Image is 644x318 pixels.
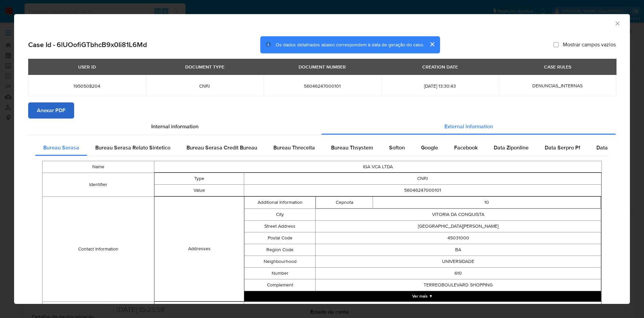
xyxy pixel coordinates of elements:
[316,279,601,291] td: TERREOBOULEVARD SHOPPING
[494,144,529,151] span: Data Ziponline
[151,123,199,130] span: Internal information
[553,42,559,47] input: Mostrar campos vazios
[389,83,491,89] span: [DATE] 13:30:43
[74,61,100,73] div: USER ID
[316,196,373,208] td: Cepnota
[14,14,630,304] div: closure-recommendation-modal
[316,267,601,279] td: 610
[244,291,601,301] button: Expand array
[596,144,632,151] span: Data Serpro Pj
[444,123,493,130] span: External information
[316,256,601,267] td: UNIVERSIDADE
[43,161,154,173] td: Name
[43,144,79,151] span: Bureau Serasa
[186,144,257,151] span: Bureau Serasa Credit Bureau
[244,244,316,256] td: Region Code
[36,83,138,89] span: 1950508204
[545,144,580,151] span: Data Serpro Pf
[35,140,609,156] div: Detailed external info
[373,196,601,208] td: 10
[43,173,154,196] td: Identifier
[244,209,316,220] td: City
[155,173,244,184] td: Type
[563,41,616,48] span: Mostrar campos vazios
[389,144,405,151] span: Softon
[331,144,373,151] span: Bureau Thsystem
[154,83,256,89] span: CNPJ
[244,302,601,313] td: Sociedade Empresária Limitada
[244,184,601,196] td: 56046247000101
[28,40,147,49] h2: Case Id - 6lUOofiGTbhcB9x0Ii81L6Md
[37,103,65,118] span: Anexar PDF
[244,173,601,184] td: CNPJ
[454,144,478,151] span: Facebook
[273,144,315,151] span: Bureau Threceita
[244,220,316,232] td: Street Address
[316,209,601,220] td: VITORIA DA CONQUISTA
[244,196,316,209] td: Additional Information
[532,82,583,89] span: DENUNCIAS_INTERNAS
[155,184,244,196] td: Value
[244,232,316,244] td: Postal Code
[540,61,575,73] div: CASE RULES
[43,196,154,302] td: Contact Information
[614,20,620,26] button: Fechar a janela
[276,41,424,48] span: Os dados detalhados abaixo correspondem à data de geração do caso.
[421,144,438,151] span: Google
[316,232,601,244] td: 45031000
[244,279,316,291] td: Complement
[272,83,373,89] span: 56046247000101
[294,61,350,73] div: DOCUMENT NUMBER
[244,267,316,279] td: Number
[95,144,170,151] span: Bureau Serasa Relato Sintetico
[316,220,601,232] td: [GEOGRAPHIC_DATA][PERSON_NAME]
[418,61,462,73] div: CREATION DATE
[28,102,74,119] button: Anexar PDF
[181,61,228,73] div: DOCUMENT TYPE
[155,196,244,301] td: Addresses
[154,161,602,173] td: IGA VCA LTDA
[424,36,440,52] button: cerrar
[316,244,601,256] td: BA
[28,119,616,135] div: Detailed info
[244,256,316,267] td: Neighbourhood
[155,302,244,313] td: Legal Type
